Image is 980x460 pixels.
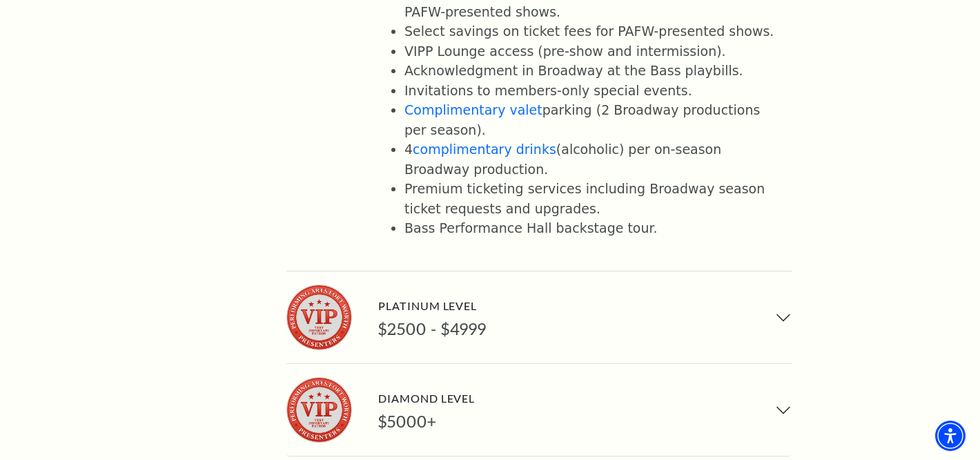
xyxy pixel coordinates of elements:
img: Platinum Level [286,285,352,350]
li: Invitations to members-only special events. [404,81,775,101]
li: Select savings on ticket fees for PAFW-presented shows. [404,21,775,41]
li: VIPP Lounge access (pre-show and intermission). [404,41,775,61]
div: $2500 - $4999 [378,319,487,339]
div: Accessibility Menu [935,421,966,451]
li: Premium ticketing services including Broadway season ticket requests and upgrades. [404,179,775,218]
a: Complimentary valet [404,102,542,117]
div: $5000+ [378,412,475,432]
button: Diamond Level Diamond Level $5000+ [286,364,792,456]
div: Platinum Level [378,296,487,315]
li: 4 (alcoholic) per on-season Broadway production. [404,140,775,179]
button: Platinum Level Platinum Level $2500 - $4999 [286,271,792,363]
li: parking (2 Broadway productions per season). [404,100,775,140]
div: Diamond Level [378,389,475,408]
li: Acknowledgment in Broadway at the Bass playbills. [404,61,775,81]
li: Bass Performance Hall backstage tour. [404,218,775,238]
img: Diamond Level [286,377,352,443]
a: complimentary drinks [413,142,556,157]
